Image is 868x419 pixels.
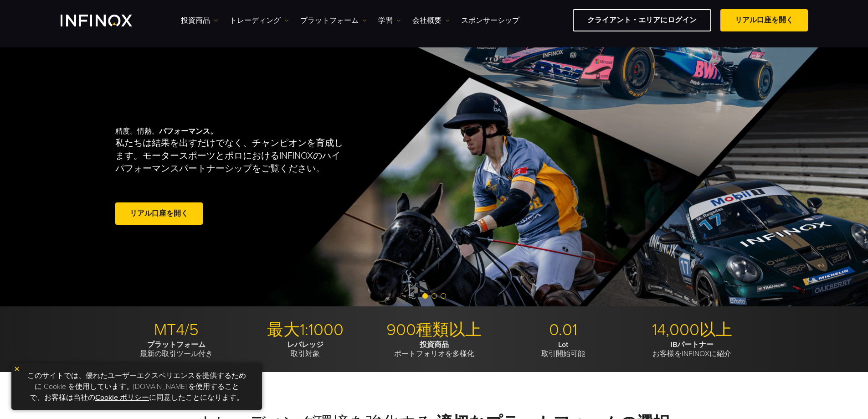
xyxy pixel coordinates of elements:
p: このサイトでは、優れたユーザーエクスペリエンスを提供するために Cookie を使用しています。[DOMAIN_NAME] を使用することで、お客様は当社の に同意したことになります。 [16,368,257,405]
a: 会社概要 [412,15,450,26]
a: プラットフォーム [300,15,367,26]
strong: 投資商品 [420,340,449,349]
p: お客様をINFINOXに紹介 [631,340,753,358]
a: リアル口座を開く [720,9,808,31]
p: 取引対象 [244,340,366,358]
a: クライアント・エリアにログイン [573,9,711,31]
p: 取引開始可能 [502,340,624,358]
p: 0.01 [502,320,624,340]
strong: IBパートナー [671,340,714,349]
p: ポートフォリオを多様化 [373,340,495,358]
span: Go to slide 1 [422,293,428,299]
span: Go to slide 3 [441,293,446,299]
p: 最新の取引ツール付き [115,340,237,358]
a: INFINOX Logo [61,15,154,26]
a: リアル口座を開く [115,202,203,225]
a: Cookie ポリシー [95,393,149,402]
span: Go to slide 2 [431,293,437,299]
strong: パフォーマンス。 [159,127,217,136]
strong: プラットフォーム [147,340,205,349]
a: スポンサーシップ [461,15,519,26]
p: 14,000以上 [631,320,753,340]
a: 投資商品 [181,15,218,26]
p: 最大1:1000 [244,320,366,340]
p: 私たちは結果を出すだけでなく、チャンピオンを育成します。モータースポーツとポロにおけるINFINOXのハイパフォーマンスパートナーシップをご覧ください。 [115,137,345,175]
strong: レバレッジ [287,340,324,349]
a: トレーディング [230,15,289,26]
p: 900種類以上 [373,320,495,340]
div: 精度。情熱。 [115,112,402,242]
p: MT4/5 [115,320,237,340]
strong: Lot [558,340,568,349]
img: yellow close icon [14,366,20,372]
a: 学習 [378,15,401,26]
